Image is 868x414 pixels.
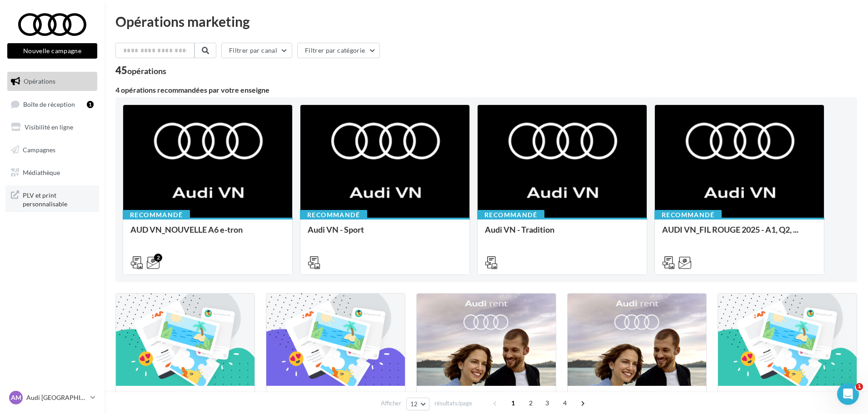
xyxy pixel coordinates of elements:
span: 12 [410,400,418,408]
span: Audi VN - Tradition [485,224,554,234]
span: AM [11,393,21,402]
div: 45 [115,65,166,75]
a: Opérations [5,72,99,91]
a: Médiathèque [5,163,99,182]
div: 1 [87,101,94,108]
span: résultats/page [434,399,472,408]
div: Opérations marketing [115,15,857,28]
span: Boîte de réception [23,100,75,108]
span: 1 [856,383,863,390]
span: AUDI VN_FIL ROUGE 2025 - A1, Q2, ... [662,224,798,234]
span: Opérations [24,77,55,85]
span: PLV et print personnalisable [23,189,94,209]
button: 12 [406,398,429,410]
div: 4 opérations recommandées par votre enseigne [115,86,857,94]
div: Recommandé [477,210,544,220]
a: Campagnes [5,140,99,160]
p: Audi [GEOGRAPHIC_DATA] [26,393,87,402]
span: AUD VN_NOUVELLE A6 e-tron [130,224,243,234]
div: 2 [154,254,162,262]
span: 2 [524,396,538,410]
a: PLV et print personnalisable [5,185,99,212]
a: Boîte de réception1 [5,95,99,114]
span: Afficher [381,399,401,408]
span: Campagnes [23,146,55,154]
span: 3 [540,396,554,410]
span: 4 [558,396,572,410]
div: Recommandé [123,210,190,220]
span: Médiathèque [23,168,60,176]
a: AM Audi [GEOGRAPHIC_DATA] [7,389,97,406]
a: Visibilité en ligne [5,118,99,137]
div: Recommandé [300,210,367,220]
span: Audi VN - Sport [308,224,364,234]
button: Nouvelle campagne [7,43,97,59]
div: opérations [127,67,166,75]
iframe: Intercom live chat [837,383,859,405]
button: Filtrer par canal [221,43,292,58]
div: Recommandé [654,210,722,220]
span: 1 [506,396,520,410]
span: Visibilité en ligne [25,123,73,131]
button: Filtrer par catégorie [297,43,380,58]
